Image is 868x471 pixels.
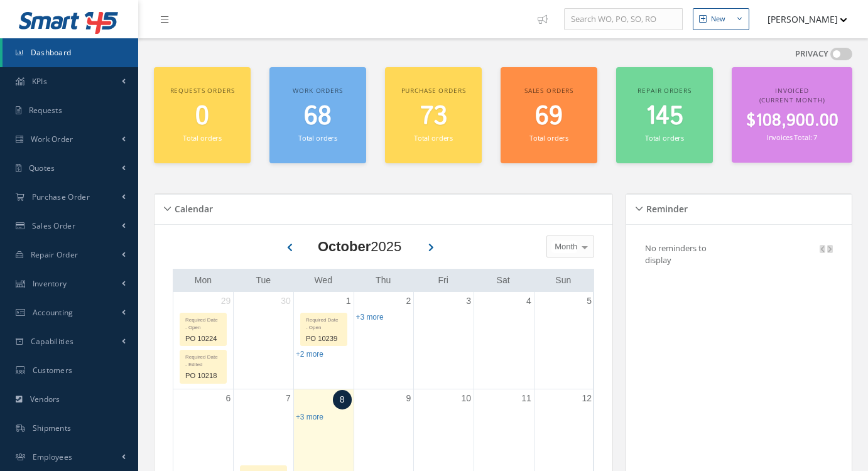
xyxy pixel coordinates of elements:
span: 69 [535,99,563,134]
td: October 1, 2025 [293,292,354,389]
span: Employees [33,452,73,462]
a: Requests orders 0 Total orders [154,67,251,163]
p: No reminders to display [645,242,707,266]
a: Purchase orders 73 Total orders [385,67,482,163]
span: 145 [646,99,683,134]
small: Total orders [645,133,684,143]
a: October 8, 2025 [333,390,352,409]
a: Monday [192,273,214,288]
a: September 29, 2025 [219,292,234,310]
div: New [711,14,725,24]
small: Total orders [183,133,222,143]
b: October [318,239,371,254]
td: October 4, 2025 [474,292,534,389]
a: Friday [435,273,450,288]
a: October 7, 2025 [283,389,293,408]
span: Capabilities [31,336,74,347]
a: Dashboard [3,38,138,67]
span: Shipments [33,423,72,433]
a: October 9, 2025 [404,389,414,408]
div: Required Date - Edited [180,350,226,369]
a: October 1, 2025 [344,292,354,310]
span: Quotes [29,163,55,173]
span: Purchase Order [32,192,90,202]
a: October 4, 2025 [524,292,534,310]
small: Total orders [414,133,453,143]
h5: Reminder [643,200,688,215]
button: [PERSON_NAME] [756,7,847,31]
span: Dashboard [31,47,72,58]
span: Vendors [30,394,60,404]
a: October 12, 2025 [579,389,594,408]
div: Required Date - Open [301,313,347,332]
span: Work Order [31,134,73,144]
span: KPIs [32,76,47,87]
span: Customers [33,365,73,376]
small: Invoices Total: 7 [767,133,817,142]
button: New [693,8,749,30]
a: Show 3 more events [296,413,323,421]
a: Tuesday [253,273,273,288]
a: Show 2 more events [296,350,323,359]
span: Purchase orders [401,86,466,95]
input: Search WO, PO, SO, RO [564,8,683,31]
span: Invoiced [775,86,809,95]
a: Saturday [494,273,513,288]
div: Required Date - Open [180,313,226,332]
span: Work orders [293,86,342,95]
span: Sales orders [524,86,573,95]
div: PO 10224 [180,332,226,346]
a: Wednesday [312,273,335,288]
span: 73 [420,99,447,134]
td: October 5, 2025 [534,292,594,389]
span: Requests [29,105,62,116]
span: Requests orders [170,86,235,95]
a: Sunday [553,273,573,288]
label: PRIVACY [795,48,828,60]
a: October 10, 2025 [458,389,474,408]
span: Repair orders [637,86,691,95]
small: Total orders [529,133,568,143]
span: Inventory [33,278,67,289]
div: PO 10239 [301,332,347,346]
a: Repair orders 145 Total orders [616,67,713,163]
a: October 3, 2025 [464,292,474,310]
td: October 2, 2025 [354,292,414,389]
span: Accounting [33,307,73,318]
span: Repair Order [31,249,79,260]
span: Sales Order [32,220,75,231]
a: Show 3 more events [356,313,384,322]
td: September 29, 2025 [173,292,234,389]
span: Month [551,241,577,253]
td: September 30, 2025 [234,292,294,389]
span: 68 [304,99,332,134]
td: October 3, 2025 [414,292,474,389]
a: October 5, 2025 [584,292,594,310]
small: Total orders [298,133,337,143]
a: Invoiced (Current Month) $108,900.00 Invoices Total: 7 [732,67,852,163]
h5: Calendar [171,200,213,215]
a: October 6, 2025 [223,389,233,408]
span: (Current Month) [759,95,825,104]
a: Thursday [373,273,393,288]
div: PO 10218 [180,369,226,383]
a: Sales orders 69 Total orders [501,67,597,163]
div: 2025 [318,236,401,257]
a: October 2, 2025 [404,292,414,310]
a: September 30, 2025 [278,292,293,310]
a: October 11, 2025 [519,389,534,408]
span: $108,900.00 [746,109,838,133]
a: Work orders 68 Total orders [269,67,366,163]
span: 0 [195,99,209,134]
